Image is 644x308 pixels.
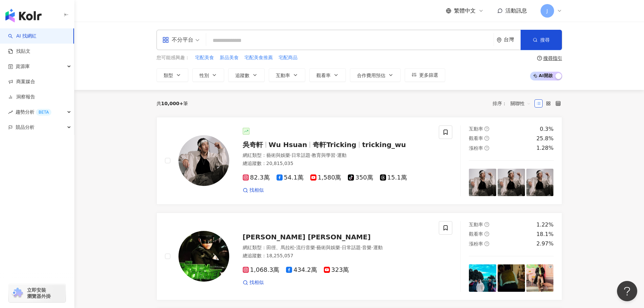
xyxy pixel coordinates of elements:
[324,266,349,274] span: 323萬
[219,54,239,62] button: 新品美食
[8,110,13,115] span: rise
[313,141,356,149] span: 奇軒Tricking
[540,37,550,43] span: 搜尋
[526,169,554,196] img: post-image
[469,231,483,237] span: 觀看率
[521,30,562,50] button: 搜尋
[243,266,280,274] span: 1,068.3萬
[161,101,184,106] span: 10,000+
[372,245,373,250] span: ·
[228,68,265,82] button: 追蹤數
[505,7,527,14] span: 活動訊息
[9,284,66,302] a: chrome extension立即安裝 瀏覽器外掛
[536,135,554,142] div: 25.8%
[361,245,362,250] span: ·
[178,231,229,282] img: KOL Avatar
[484,126,489,131] span: question-circle
[199,73,209,78] span: 性別
[266,152,290,158] span: 藝術與娛樂
[337,152,347,158] span: 運動
[195,54,214,62] button: 宅配美食
[540,125,554,133] div: 0.3%
[510,98,531,109] span: 關聯性
[340,245,341,250] span: ·
[484,232,489,236] span: question-circle
[244,54,273,61] span: 宅配美食推薦
[543,55,562,61] div: 搜尋指引
[380,174,407,181] span: 15.1萬
[498,169,525,196] img: post-image
[350,68,401,82] button: 合作費用預估
[497,38,502,43] span: environment
[16,120,34,135] span: 競品分析
[269,141,307,149] span: Wu Hsuan
[617,281,637,301] iframe: Help Scout Beacon - Open
[315,245,316,250] span: ·
[309,68,346,82] button: 觀看率
[362,141,406,149] span: tricking_wu
[27,287,51,299] span: 立即安裝 瀏覽器外掛
[295,245,296,250] span: ·
[5,9,42,22] img: logo
[348,174,373,181] span: 350萬
[373,245,383,250] span: 運動
[243,233,371,241] span: [PERSON_NAME] [PERSON_NAME]
[484,136,489,141] span: question-circle
[362,245,372,250] span: 音樂
[291,152,310,158] span: 日常話題
[504,37,521,43] div: 台灣
[498,264,525,292] img: post-image
[536,144,554,152] div: 1.28%
[243,160,431,167] div: 總追蹤數 ： 20,815,035
[157,101,188,106] div: 共 筆
[235,73,249,78] span: 追蹤數
[162,37,169,43] span: appstore
[469,264,496,292] img: post-image
[157,54,190,61] span: 您可能感興趣：
[16,104,51,120] span: 趨勢分析
[296,245,315,250] span: 流行音樂
[469,126,483,132] span: 互動率
[526,264,554,292] img: post-image
[316,245,340,250] span: 藝術與娛樂
[8,48,30,55] a: 找貼文
[157,117,562,205] a: KOL Avatar吳奇軒Wu Hsuan奇軒Trickingtricking_wu網紅類型：藝術與娛樂·日常話題·教育與學習·運動總追蹤數：20,815,03582.3萬54.1萬1,580萬...
[249,187,264,194] span: 找相似
[469,145,483,151] span: 漲粉率
[454,7,476,15] span: 繁體中文
[8,33,37,40] a: searchAI 找網紅
[244,54,273,62] button: 宅配美食推薦
[286,266,317,274] span: 434.2萬
[157,213,562,300] a: KOL Avatar[PERSON_NAME] [PERSON_NAME]網紅類型：田徑、馬拉松·流行音樂·藝術與娛樂·日常話題·音樂·運動總追蹤數：18,255,0571,068.3萬434....
[178,135,229,186] img: KOL Avatar
[546,7,548,15] span: J
[469,136,483,141] span: 觀看率
[493,98,534,109] div: 排序：
[266,245,295,250] span: 田徑、馬拉松
[243,174,270,181] span: 82.3萬
[269,68,305,82] button: 互動率
[36,109,51,116] div: BETA
[162,34,193,45] div: 不分平台
[310,152,312,158] span: ·
[290,152,291,158] span: ·
[8,94,35,100] a: 洞察報告
[484,146,489,150] span: question-circle
[243,187,264,194] a: 找相似
[243,152,431,159] div: 網紅類型 ：
[8,78,35,85] a: 商案媒合
[419,72,438,78] span: 更多篩選
[536,231,554,238] div: 18.1%
[278,54,298,62] button: 宅配商品
[484,222,489,227] span: question-circle
[243,244,431,251] div: 網紅類型 ：
[536,240,554,247] div: 2.97%
[277,174,304,181] span: 54.1萬
[249,279,264,286] span: 找相似
[342,245,361,250] span: 日常話題
[157,68,188,82] button: 類型
[405,68,445,82] button: 更多篩選
[484,241,489,246] span: question-circle
[243,141,263,149] span: 吳奇軒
